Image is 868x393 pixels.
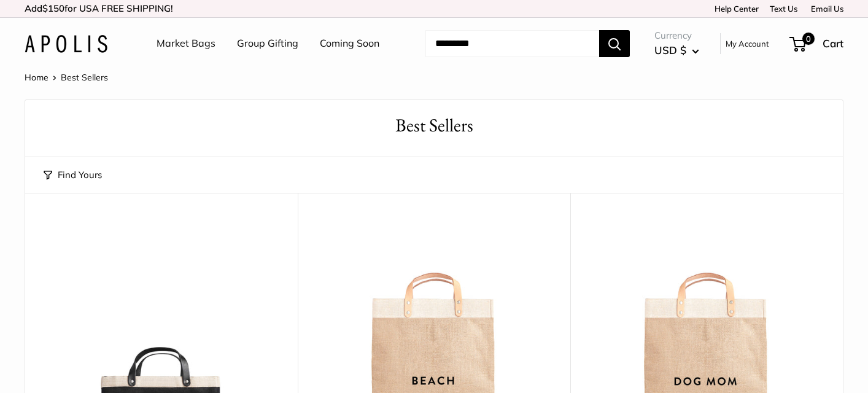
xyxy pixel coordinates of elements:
[25,69,108,85] nav: Breadcrumb
[320,34,379,53] a: Coming Soon
[807,4,843,14] a: Email Us
[25,72,48,83] a: Home
[654,41,699,60] button: USD $
[157,34,215,53] a: Market Bags
[42,2,64,14] span: $150
[726,36,769,51] a: My Account
[425,30,599,57] input: Search...
[44,112,824,139] h1: Best Sellers
[791,34,843,53] a: 0 Cart
[44,166,102,184] button: Find Yours
[61,72,108,83] span: Best Sellers
[770,4,797,14] a: Text Us
[802,33,815,45] span: 0
[237,34,298,53] a: Group Gifting
[710,4,759,14] a: Help Center
[654,27,699,44] span: Currency
[599,30,630,57] button: Search
[25,35,107,53] img: Apolis
[823,37,843,50] span: Cart
[654,44,686,56] span: USD $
